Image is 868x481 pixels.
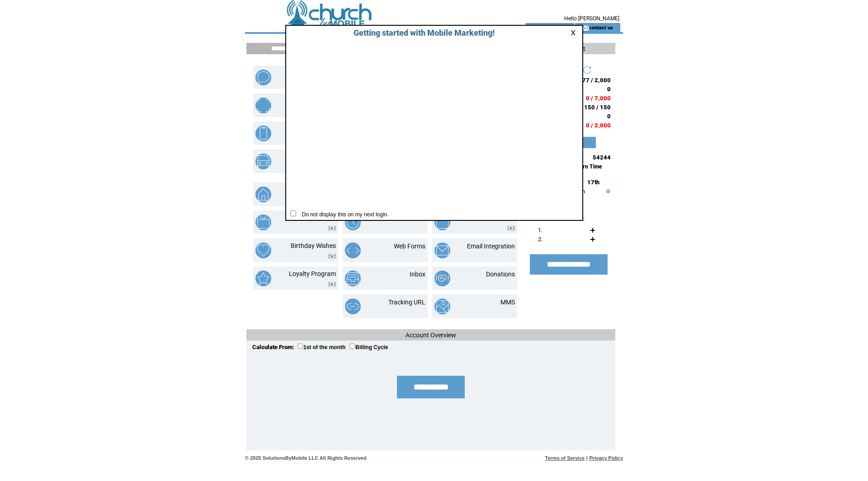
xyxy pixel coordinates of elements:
span: 0 [607,113,611,120]
span: 150 / 150 [584,104,611,111]
input: 1st of the month [297,343,303,349]
span: © 2025 SolutionsByMobile LLC All Rights Reserved [245,455,367,461]
span: 2. [538,236,542,243]
img: video.png [328,226,336,231]
span: | [586,455,588,461]
img: text-blast.png [255,70,271,85]
span: 17th [587,179,599,186]
span: Account Overview [406,332,456,339]
img: mobile-coupons.png [255,98,271,113]
a: Inbox [410,271,425,278]
img: help.gif [604,189,610,193]
a: Privacy Policy [589,455,623,461]
img: video.png [328,282,336,287]
a: Donations [486,271,515,278]
span: Do not display this on my next login. [297,211,389,218]
img: property-listing.png [255,187,271,202]
img: loyalty-program.png [255,271,271,286]
a: contact us [589,24,613,30]
a: Birthday Wishes [291,242,336,249]
img: birthday-wishes.png [255,243,271,258]
img: tracking-url.png [345,299,361,314]
span: 1. [538,227,542,233]
img: email-integration.png [434,243,450,258]
span: 0 / 2,000 [586,122,611,129]
span: Calculate From: [252,344,294,350]
img: mobile-websites.png [255,126,271,141]
input: Billing Cycle [349,343,355,349]
span: Hello [PERSON_NAME] [564,15,619,22]
img: text-to-win.png [434,215,450,230]
a: Loyalty Program [289,270,336,277]
span: 0 [607,86,611,93]
span: 1,377 / 2,000 [573,77,611,84]
span: 54244 [593,154,611,161]
a: Terms of Service [545,455,585,461]
img: web-forms.png [345,243,361,258]
img: mms.png [434,299,450,314]
img: account_icon.gif [540,24,547,32]
img: text-to-screen.png [255,215,271,230]
span: 0 / 7,000 [586,95,611,102]
label: 1st of the month [297,344,345,350]
img: video.png [328,254,336,259]
img: video.png [507,226,515,231]
img: inbox.png [345,271,361,286]
span: Eastern Time [569,163,602,170]
img: scheduled-tasks.png [345,215,361,230]
label: Billing Cycle [349,344,388,350]
a: MMS [500,299,515,306]
img: contact_us_icon.gif [582,24,589,32]
img: vehicle-listing.png [255,154,271,169]
a: Web Forms [394,243,425,250]
span: Getting started with Mobile Marketing! [344,28,495,37]
img: donations.png [434,271,450,286]
a: Email Integration [467,243,515,250]
a: Tracking URL [388,299,425,306]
